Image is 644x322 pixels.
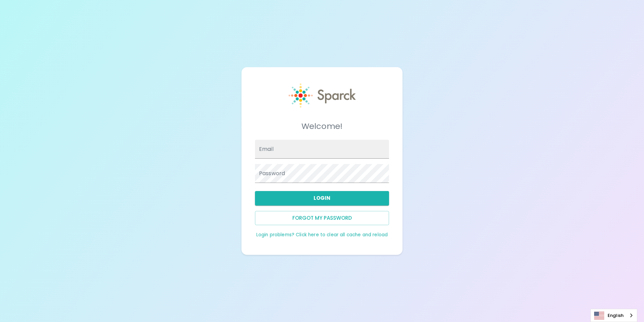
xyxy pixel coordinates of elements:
[255,191,389,205] button: Login
[255,211,389,225] button: Forgot my password
[590,309,637,322] aside: Language selected: English
[256,232,388,238] a: Login problems? Click here to clear all cache and reload
[590,309,637,322] div: Language
[289,83,356,108] img: Sparck logo
[591,309,637,322] a: English
[255,121,389,132] h5: Welcome!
